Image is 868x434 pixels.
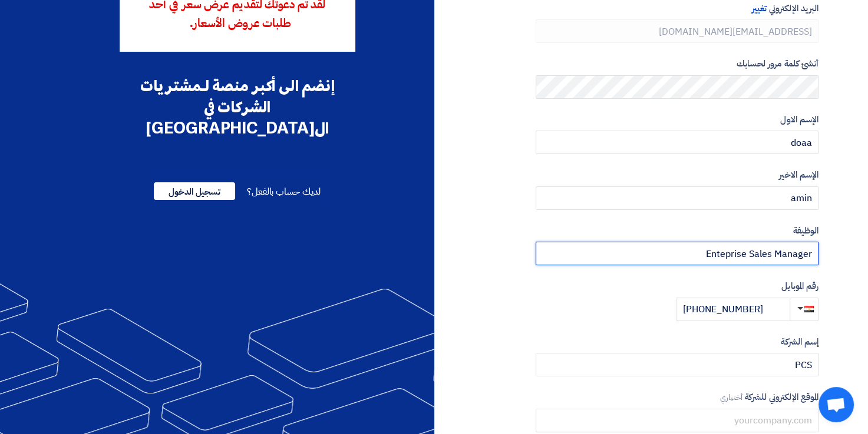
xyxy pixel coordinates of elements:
[676,298,790,321] input: أدخل رقم الموبايل ...
[536,168,819,182] label: الإسم الاخير
[536,19,819,43] input: أدخل بريد العمل الإلكتروني الخاص بك ...
[536,131,819,154] input: أدخل الإسم الاول ...
[247,185,321,199] span: لديك حساب بالفعل؟
[536,409,819,432] input: yourcompany.com
[536,224,819,238] label: الوظيفة
[536,353,819,376] input: أدخل إسم الشركة ...
[536,335,819,349] label: إسم الشركة
[819,387,854,422] div: Open chat
[154,182,235,200] span: تسجيل الدخول
[536,186,819,210] input: أدخل الإسم الاخير ...
[536,113,819,126] label: الإسم الاول
[752,2,767,15] span: تغيير
[536,2,819,15] label: البريد الإلكتروني
[536,242,819,265] input: أدخل الوظيفة ...
[154,185,235,199] a: تسجيل الدخول
[536,390,819,404] label: الموقع الإلكتروني للشركة
[536,279,819,293] label: رقم الموبايل
[536,57,819,71] label: أنشئ كلمة مرور لحسابك
[720,392,742,403] span: أختياري
[120,75,355,139] div: إنضم الى أكبر منصة لـمشتريات الشركات في ال[GEOGRAPHIC_DATA]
